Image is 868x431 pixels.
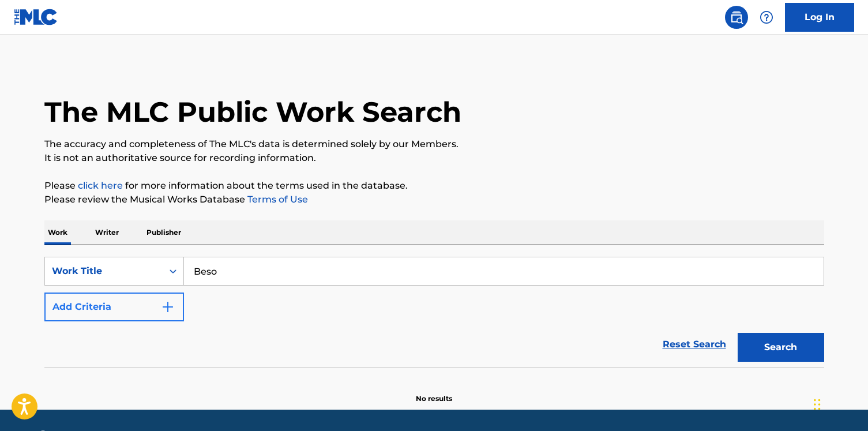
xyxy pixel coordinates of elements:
[44,257,824,368] form: Search Form
[44,179,824,193] p: Please for more information about the terms used in the database.
[78,180,123,191] a: click here
[810,376,868,431] div: Widget chat
[738,333,824,362] button: Search
[44,151,824,165] p: It is not an authoritative source for recording information.
[245,194,308,205] a: Terms of Use
[44,95,461,129] h1: The MLC Public Work Search
[143,220,185,245] p: Publisher
[44,193,824,207] p: Please review the Musical Works Database
[44,220,71,245] p: Work
[810,376,868,431] iframe: Chat Widget
[44,137,824,151] p: The accuracy and completeness of The MLC's data is determined solely by our Members.
[785,3,854,32] a: Log In
[92,220,122,245] p: Writer
[755,6,778,29] div: Help
[730,10,743,24] img: search
[814,387,821,422] div: Trascina
[52,264,156,278] div: Work Title
[14,9,58,25] img: MLC Logo
[416,380,452,404] p: No results
[161,300,175,314] img: 9d2ae6d4665cec9f34b9.svg
[760,10,773,24] img: help
[725,6,748,29] a: Public Search
[657,332,732,357] a: Reset Search
[44,293,184,321] button: Add Criteria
